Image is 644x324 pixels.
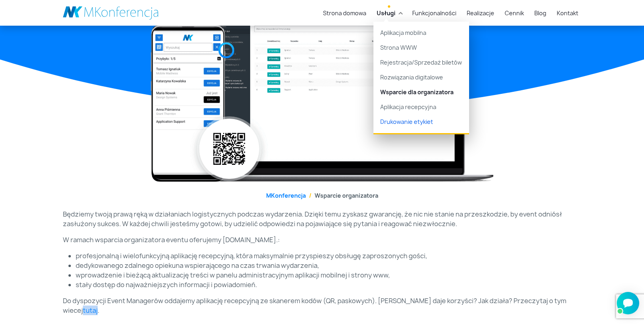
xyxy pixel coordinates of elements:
[83,306,98,315] a: tutaj
[373,114,469,133] a: Drukowanie etykiet
[502,6,527,20] a: Cennik
[306,191,378,200] li: Wsparcie organizatora
[554,6,582,20] a: Kontakt
[63,235,582,245] p: W ramach wsparcia organizatora eventu oferujemy [DOMAIN_NAME].:
[76,251,582,261] li: profesjonalną i wielofunkcyjną aplikację recepcyjną, która maksymalnie przyspieszy obsługę zapros...
[373,6,399,20] a: Usługi
[320,6,369,20] a: Strona domowa
[63,296,582,315] p: Do dyspozycji Event Managerów oddajemy aplikację recepcyjną ze skanerem kodów (QR, paskowych). [P...
[76,270,582,280] li: wprowadzenie i bieżącą aktualizację treści w panelu administracyjnym aplikacji mobilnej i strony ...
[373,99,469,114] a: Aplikacja recepcyjna
[373,70,469,85] a: Rozwiązania digitalowe
[63,191,582,200] nav: breadcrumb
[151,1,494,182] img: Wsparcie organizatora
[63,209,582,229] p: Będziemy twoją prawą ręką w działaniach logistycznych podczas wydarzenia. Dzięki temu zyskasz gwa...
[531,6,550,20] a: Blog
[373,85,469,99] a: Wsparcie dla organizatora
[266,192,306,199] a: MKonferencja
[409,6,459,20] a: Funkcjonalności
[373,55,469,70] a: Rejestracja/Sprzedaż biletów
[218,43,234,59] img: Graficzny element strony
[463,6,498,20] a: Realizacje
[76,280,582,290] li: stały dostęp do najważniejszych informacji i powiadomień.
[373,40,469,55] a: Strona WWW
[617,292,639,314] iframe: Smartsupp widget button
[76,261,582,270] li: dedykowanego zdalnego opiekuna wspierającego na czas trwania wydarzenia,
[373,22,469,40] a: Aplikacja mobilna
